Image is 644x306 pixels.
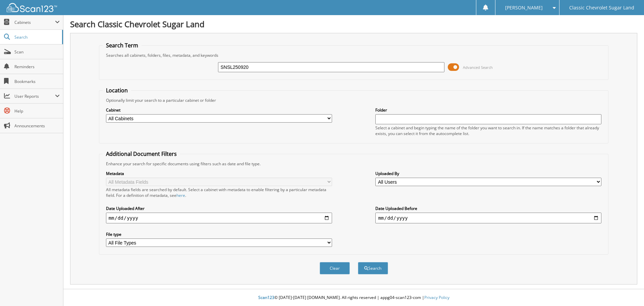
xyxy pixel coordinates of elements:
[14,108,60,114] span: Help
[103,87,131,94] legend: Location
[63,290,644,306] div: © [DATE]-[DATE] [DOMAIN_NAME]. All rights reserved | appg04-scan123-com |
[424,295,449,300] a: Privacy Policy
[375,206,601,211] label: Date Uploaded Before
[14,49,60,55] span: Scan
[176,192,185,198] a: here
[14,79,60,84] span: Bookmarks
[103,150,180,158] legend: Additional Document Filters
[14,34,59,40] span: Search
[375,213,601,223] input: end
[103,97,605,103] div: Optionally limit your search to a particular cabinet or folder
[106,206,332,211] label: Date Uploaded After
[375,125,601,136] div: Select a cabinet and begin typing the name of the folder you want to search in. If the name match...
[358,262,388,274] button: Search
[103,52,605,58] div: Searches all cabinets, folders, files, metadata, and keywords
[106,171,332,176] label: Metadata
[106,213,332,223] input: start
[505,6,543,10] span: [PERSON_NAME]
[463,65,493,70] span: Advanced Search
[103,42,142,49] legend: Search Term
[7,3,57,12] img: scan123-logo-white.svg
[375,107,601,113] label: Folder
[103,161,605,167] div: Enhance your search for specific documents using filters such as date and file type.
[14,93,55,99] span: User Reports
[70,18,637,30] h1: Search Classic Chevrolet Sugar Land
[610,274,644,306] iframe: Chat Widget
[14,64,60,70] span: Reminders
[14,19,55,25] span: Cabinets
[375,171,601,176] label: Uploaded By
[14,123,60,129] span: Announcements
[320,262,350,274] button: Clear
[569,6,634,10] span: Classic Chevrolet Sugar Land
[106,231,332,237] label: File type
[258,295,274,300] span: Scan123
[106,187,332,198] div: All metadata fields are searched by default. Select a cabinet with metadata to enable filtering b...
[106,107,332,113] label: Cabinet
